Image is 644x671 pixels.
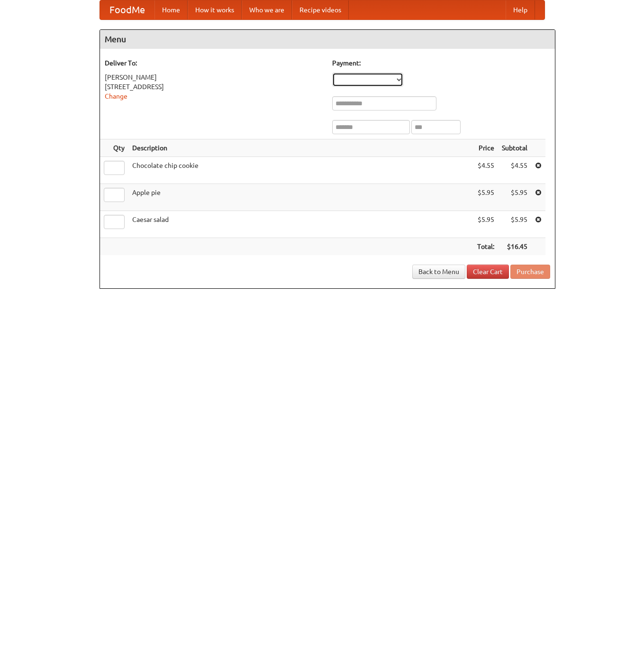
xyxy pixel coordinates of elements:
div: [STREET_ADDRESS] [105,82,323,92]
a: Clear Cart [467,265,509,279]
a: Back to Menu [412,265,465,279]
td: Chocolate chip cookie [128,157,473,184]
td: $5.95 [498,184,531,211]
th: Subtotal [498,139,531,157]
td: Apple pie [128,184,473,211]
h5: Payment: [332,58,550,68]
h4: Menu [100,30,555,49]
th: Price [473,139,498,157]
td: $5.95 [473,184,498,211]
a: Home [154,0,188,19]
a: Help [506,0,535,19]
td: Caesar salad [128,211,473,238]
button: Purchase [510,265,550,279]
th: Qty [100,139,128,157]
th: Total: [473,238,498,256]
h5: Deliver To: [105,58,323,68]
th: Description [128,139,473,157]
td: $5.95 [498,211,531,238]
a: Who we are [242,0,292,19]
td: $4.55 [498,157,531,184]
a: Recipe videos [292,0,349,19]
a: How it works [188,0,242,19]
a: FoodMe [100,0,154,19]
a: Change [105,92,127,100]
th: $16.45 [498,238,531,256]
td: $5.95 [473,211,498,238]
div: [PERSON_NAME] [105,73,323,82]
td: $4.55 [473,157,498,184]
